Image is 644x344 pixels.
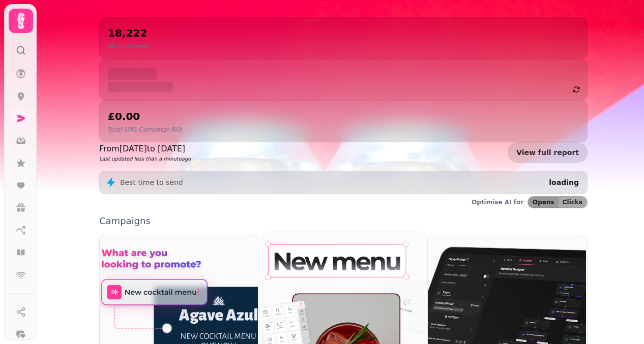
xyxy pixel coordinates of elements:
[108,109,183,123] h2: £0.00
[108,126,183,134] p: Total SMS Campaign ROI
[108,26,149,40] h2: 18,222
[108,42,149,50] p: All customers
[533,199,554,205] span: Opens
[99,155,191,163] p: Last updated less than a minute ago
[99,216,588,226] p: Campaigns
[508,142,588,163] a: View full report
[563,199,582,205] span: Clicks
[120,177,183,187] p: Best time to send
[528,197,559,208] button: Opens
[568,81,585,98] button: refresh
[99,143,191,155] p: From [DATE] to [DATE]
[559,197,587,208] button: Clicks
[472,198,523,206] p: Optimise AI for
[549,178,579,186] span: loading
